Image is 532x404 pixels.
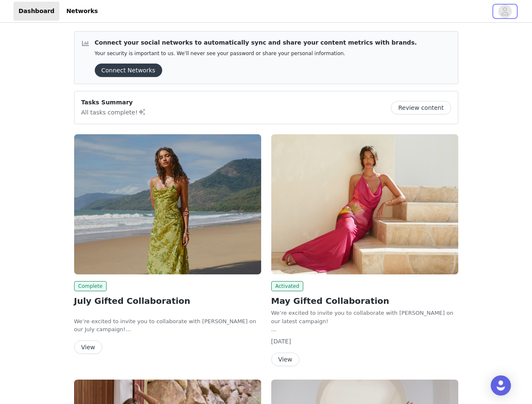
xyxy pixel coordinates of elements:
[74,281,107,291] span: Complete
[74,317,261,334] p: We’re excited to invite you to collaborate with [PERSON_NAME] on our July campaign!
[501,5,509,18] div: avatar
[81,107,146,117] p: All tasks complete!
[81,98,146,107] p: Tasks Summary
[61,2,103,21] a: Networks
[271,353,299,366] button: View
[74,344,102,351] a: View
[74,295,261,307] h2: July Gifted Collaboration
[13,2,59,21] a: Dashboard
[95,50,417,57] p: Your security is important to us. We’ll never see your password or share your personal information.
[271,356,299,363] a: View
[271,338,291,345] span: [DATE]
[271,309,458,325] p: We’re excited to invite you to collaborate with [PERSON_NAME] on our latest campaign!
[74,134,261,274] img: Peppermayo USA
[491,375,511,396] div: Open Intercom Messenger
[95,64,162,77] button: Connect Networks
[271,134,458,274] img: Peppermayo USA
[271,295,458,307] h2: May Gifted Collaboration
[391,101,451,114] button: Review content
[95,38,417,47] p: Connect your social networks to automatically sync and share your content metrics with brands.
[271,281,304,291] span: Activated
[74,340,102,354] button: View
